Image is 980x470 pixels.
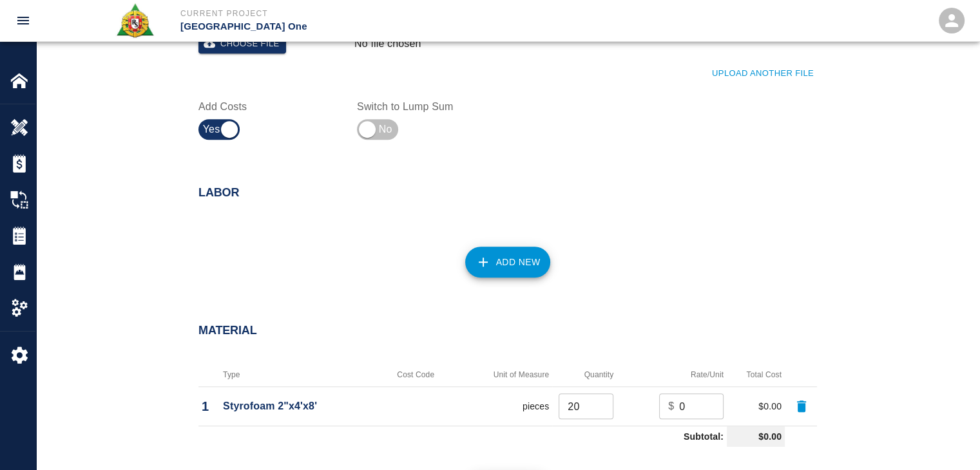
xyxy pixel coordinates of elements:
[198,324,817,338] h2: Material
[180,8,560,19] p: Current Project
[727,363,785,387] th: Total Cost
[376,363,456,387] th: Cost Code
[202,397,216,416] p: 1
[357,99,500,114] label: Switch to Lump Sum
[668,399,674,414] p: $
[198,99,341,114] label: Add Costs
[198,186,817,200] h2: Labor
[198,426,727,447] td: Subtotal:
[456,363,552,387] th: Unit of Measure
[709,64,817,84] button: Upload Another File
[198,34,286,54] button: Choose file
[180,19,560,34] p: [GEOGRAPHIC_DATA] One
[465,247,551,277] button: Add New
[727,426,785,447] td: $0.00
[223,399,372,414] p: Styrofoam 2"x4'x8'
[354,36,421,52] p: No file chosen
[617,363,727,387] th: Rate/Unit
[115,3,155,39] img: Roger & Sons Concrete
[8,5,39,36] button: open drawer
[552,363,617,387] th: Quantity
[220,363,376,387] th: Type
[727,387,785,426] td: $0.00
[916,408,980,470] iframe: Chat Widget
[456,387,552,426] td: pieces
